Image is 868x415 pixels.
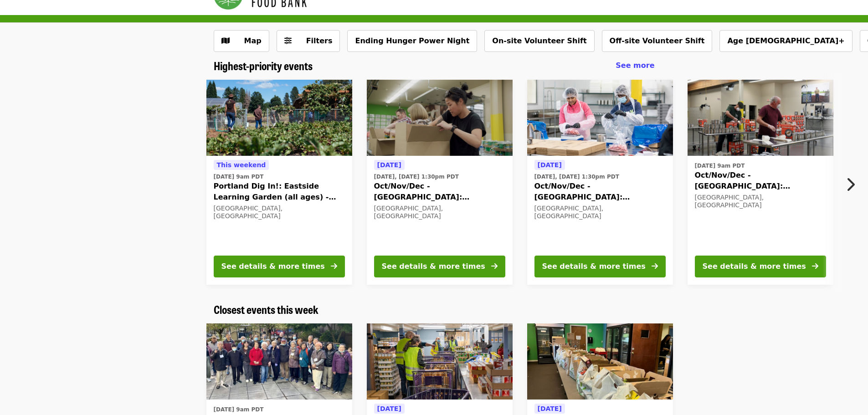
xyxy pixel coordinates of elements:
img: Northeast Emergency Food Program - Partner Agency Support organized by Oregon Food Bank [367,323,513,400]
div: Highest-priority events [206,59,662,72]
button: Show map view [214,30,269,52]
span: [DATE] [377,405,401,412]
span: [DATE] [538,405,562,412]
a: See details for "Oct/Nov/Dec - Portland: Repack/Sort (age 8+)" [367,80,513,285]
a: See details for "Oct/Nov/Dec - Beaverton: Repack/Sort (age 10+)" [527,80,673,285]
time: [DATE] 9am PDT [214,405,264,414]
button: Filters (0 selected) [277,30,340,52]
div: See details & more times [542,261,646,272]
span: [DATE] [377,161,401,169]
button: See details & more times [534,256,666,277]
div: See details & more times [703,261,806,272]
time: [DATE], [DATE] 1:30pm PDT [534,173,619,181]
a: See more [616,60,654,71]
div: [GEOGRAPHIC_DATA], [GEOGRAPHIC_DATA] [695,194,826,209]
span: Oct/Nov/Dec - [GEOGRAPHIC_DATA]: Repack/Sort (age [DEMOGRAPHIC_DATA]+) [534,181,666,203]
span: Filters [306,36,333,45]
img: Oct/Nov/Dec - Portland: Repack/Sort (age 16+) organized by Oregon Food Bank [688,80,833,156]
div: See details & more times [382,261,485,272]
div: See details & more times [221,261,325,272]
span: Oct/Nov/Dec - [GEOGRAPHIC_DATA]: Repack/Sort (age [DEMOGRAPHIC_DATA]+) [695,170,826,192]
span: Map [244,36,262,45]
div: Closest events this week [206,303,662,316]
a: See details for "Oct/Nov/Dec - Portland: Repack/Sort (age 16+)" [688,80,833,285]
i: arrow-right icon [812,262,818,271]
img: Portland Open Bible - Partner Agency Support (16+) organized by Oregon Food Bank [527,323,673,400]
i: arrow-right icon [652,262,658,271]
span: This weekend [217,161,266,169]
button: Age [DEMOGRAPHIC_DATA]+ [719,30,852,52]
button: Next item [838,172,868,197]
a: Closest events this week [214,303,318,316]
i: arrow-right icon [491,262,498,271]
img: Clay Street Table Food Pantry- Free Food Market organized by Oregon Food Bank [206,323,352,400]
span: [DATE] [538,161,562,169]
i: arrow-right icon [331,262,337,271]
div: [GEOGRAPHIC_DATA], [GEOGRAPHIC_DATA] [214,205,345,220]
i: chevron-right icon [846,176,855,193]
a: See details for "Portland Dig In!: Eastside Learning Garden (all ages) - Aug/Sept/Oct" [206,80,352,285]
a: Clay Street Table Food Pantry- Free Food Market [206,323,352,400]
i: map icon [221,36,230,45]
span: Closest events this week [214,301,318,317]
time: [DATE], [DATE] 1:30pm PDT [374,173,459,181]
span: Highest-priority events [214,57,313,73]
button: Off-site Volunteer Shift [602,30,713,52]
img: Oct/Nov/Dec - Beaverton: Repack/Sort (age 10+) organized by Oregon Food Bank [527,80,673,156]
i: sliders-h icon [284,36,292,45]
span: Portland Dig In!: Eastside Learning Garden (all ages) - Aug/Sept/Oct [214,181,345,203]
time: [DATE] 9am PDT [214,173,264,181]
div: [GEOGRAPHIC_DATA], [GEOGRAPHIC_DATA] [534,205,666,220]
button: See details & more times [374,256,505,277]
button: Ending Hunger Power Night [347,30,477,52]
span: Oct/Nov/Dec - [GEOGRAPHIC_DATA]: Repack/Sort (age [DEMOGRAPHIC_DATA]+) [374,181,505,203]
a: Highest-priority events [214,59,313,72]
button: On-site Volunteer Shift [484,30,594,52]
time: [DATE] 9am PDT [695,162,745,170]
img: Portland Dig In!: Eastside Learning Garden (all ages) - Aug/Sept/Oct organized by Oregon Food Bank [206,80,352,156]
button: See details & more times [214,256,345,277]
button: See details & more times [695,256,826,277]
span: See more [616,61,654,70]
img: Oct/Nov/Dec - Portland: Repack/Sort (age 8+) organized by Oregon Food Bank [367,80,513,156]
div: [GEOGRAPHIC_DATA], [GEOGRAPHIC_DATA] [374,205,505,220]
